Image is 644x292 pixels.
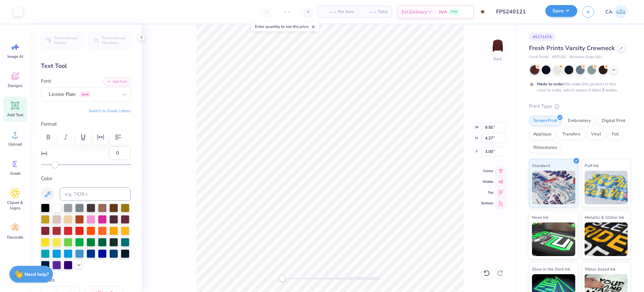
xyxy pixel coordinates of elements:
button: Personalized Numbers [89,33,131,48]
button: Personalized Names [41,33,83,48]
span: Center [481,168,493,174]
div: We make this product in this color to order, which means it takes 8 weeks. [537,81,620,93]
img: Chollene Anne Aranda [614,5,628,18]
div: Rhinestones [529,143,561,153]
div: Transfers [558,129,585,139]
strong: Need help? [24,271,49,278]
div: Digital Print [597,116,630,126]
input: Untitled Design [491,5,540,18]
span: Greek [10,171,20,176]
button: Switch to Greek Letters [89,108,131,114]
input: – – [274,6,301,18]
span: Personalized Names [54,36,79,45]
div: Vinyl [587,129,605,139]
span: Water based Ink [585,265,615,273]
strong: Made to order: [537,81,565,87]
span: Puff Ink [585,162,599,169]
span: Metallic & Glitter Ink [585,214,624,221]
span: Fresh Prints [529,54,549,60]
span: Top [481,190,493,195]
span: Free [451,9,458,14]
span: Add Text [7,112,23,118]
button: Add Font [103,77,131,86]
div: Accessibility label [279,275,286,282]
span: CA [605,8,612,16]
span: Total [378,8,388,15]
input: e.g. 7428 c [60,187,131,201]
span: Standard [532,162,550,169]
div: Foil [607,129,623,139]
div: Enter quantity to see the price. [251,22,319,31]
span: – – [322,8,336,15]
span: Personalized Numbers [102,36,127,45]
span: Glow in the Dark Ink [532,265,570,273]
div: Screen Print [529,116,561,126]
img: Metallic & Glitter Ink [585,222,628,256]
img: Standard [532,171,575,204]
div: Text Tool [41,61,131,71]
span: # FP103 [552,54,566,60]
span: Middle [481,179,493,184]
img: Puff Ink [585,171,628,204]
button: Save [545,5,577,17]
div: Accessibility label [52,161,58,168]
label: Font [41,77,51,85]
div: # 517147A [529,33,556,41]
span: Per Item [338,8,354,15]
span: Neon Ink [532,214,548,221]
span: Clipart & logos [4,200,26,211]
span: Fresh Prints Varsity Crewneck [529,44,615,52]
div: Applique [529,129,556,139]
span: Est. Delivery [401,8,427,15]
span: Bottom [481,201,493,206]
div: Back [493,56,502,62]
label: Color [41,175,131,182]
img: Neon Ink [532,222,575,256]
span: N/A [439,8,447,15]
div: Print Type [529,102,631,110]
span: Minimum Order: 50 + [569,54,603,60]
label: Format [41,120,131,128]
span: – – [362,8,376,15]
img: Back [491,39,504,52]
span: Image AI [7,54,23,59]
a: CA [602,5,631,18]
div: Embroidery [563,116,595,126]
span: Designs [8,83,22,88]
span: Decorate [7,235,23,240]
span: Upload [8,141,22,147]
